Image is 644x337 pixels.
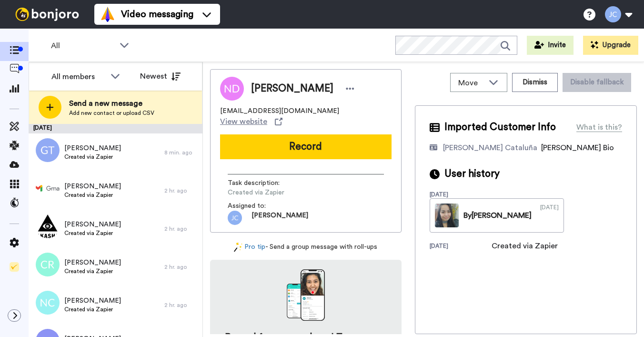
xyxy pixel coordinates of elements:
span: [PERSON_NAME] [64,182,121,191]
img: 95bcc5f0-9e9a-48c1-abce-deb74426f43d.jpg [36,214,60,238]
img: cr.png [36,253,60,276]
span: Task description : [228,178,294,188]
span: Created via Zapier [228,188,318,197]
span: Created via Zapier [64,229,121,237]
button: Upgrade [583,36,638,55]
button: Disable fallback [563,73,631,92]
img: 470cad45-55ac-4580-9fc4-bf056cc6e2bf.png [36,176,60,200]
div: Created via Zapier [492,240,558,252]
button: Record [220,134,392,159]
span: Created via Zapier [64,191,121,199]
span: Move [458,77,484,89]
a: Pro tip [234,242,265,252]
div: What is this? [576,122,622,133]
div: 2 hr. ago [164,187,198,194]
img: gt.png [36,138,60,162]
a: View website [220,116,282,127]
span: Created via Zapier [64,153,121,161]
span: [PERSON_NAME] [64,220,121,229]
div: [DATE] [430,242,492,252]
img: Image of Natalie Denning [220,77,244,101]
img: jc.png [228,211,242,225]
button: Dismiss [512,73,558,92]
div: 2 hr. ago [164,301,198,309]
img: bj-logo-header-white.svg [11,8,83,21]
span: [PERSON_NAME] [64,143,121,153]
span: Assigned to: [228,201,294,211]
div: 2 hr. ago [164,263,198,271]
span: Imported Customer Info [444,120,556,134]
span: [PERSON_NAME] [64,258,121,267]
div: [DATE] [430,191,492,198]
div: 8 min. ago [164,149,198,156]
span: Add new contact or upload CSV [69,109,154,117]
span: Created via Zapier [64,306,121,313]
img: vm-color.svg [100,7,115,22]
span: [PERSON_NAME] [252,211,308,225]
img: download [287,269,325,321]
div: By [PERSON_NAME] [463,210,532,221]
div: - Send a group message with roll-ups [210,242,402,252]
div: [PERSON_NAME] Cataluña [443,142,537,153]
span: User history [444,167,500,181]
button: Invite [527,36,574,55]
span: View website [220,116,267,127]
span: [EMAIL_ADDRESS][DOMAIN_NAME] [220,106,339,116]
div: [DATE] [540,204,559,227]
img: bef71b50-c131-4565-ac11-1aa106861178-thumb.jpg [435,204,459,227]
img: magic-wand.svg [234,242,242,252]
div: All members [51,71,106,82]
span: Video messaging [121,8,193,21]
img: nc.png [36,291,60,315]
span: [PERSON_NAME] [64,296,121,306]
span: All [51,40,115,51]
button: Newest [133,67,188,86]
span: Send a new message [69,98,154,109]
img: Checklist.svg [10,262,19,272]
span: Created via Zapier [64,267,121,275]
span: [PERSON_NAME] [251,82,333,96]
span: [PERSON_NAME] Bio [541,144,614,152]
a: By[PERSON_NAME][DATE] [430,198,564,233]
div: [DATE] [29,124,202,133]
div: 2 hr. ago [164,225,198,233]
